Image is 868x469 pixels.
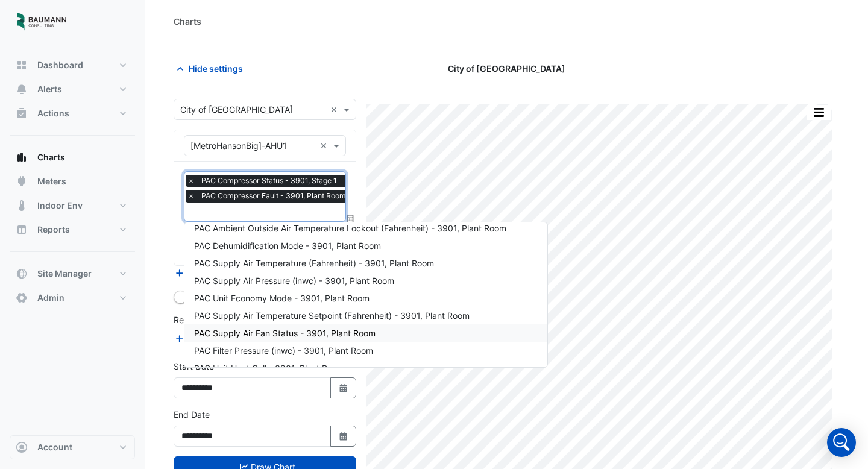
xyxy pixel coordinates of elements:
span: PAC Compressor Fault - 3901, Plant Room [198,190,349,202]
span: PAC Supply Air Pressure (inwc) - 3901, Plant Room [194,275,394,286]
fa-icon: Select Date [338,431,349,441]
span: Charts [37,151,65,163]
span: Actions [37,107,69,119]
span: PAC Unit Heat Call - 3901, Plant Room [194,363,344,373]
button: Dashboard [10,53,135,77]
button: Meters [10,169,135,194]
span: PAC Supply Air Fan Status - 3901, Plant Room [194,328,376,338]
span: Reports [37,224,70,236]
button: Admin [10,286,135,310]
button: Hide settings [174,58,251,79]
span: PAC Supply Air Temperature (Fahrenheit) - 3901, Plant Room [194,258,434,268]
span: Clear [330,103,341,116]
button: Alerts [10,77,135,101]
span: Site Manager [37,268,92,280]
button: Actions [10,101,135,125]
app-icon: Site Manager [16,268,28,280]
span: PAC Supply Air Temperature Setpoint (Fahrenheit) - 3901, Plant Room [194,310,470,321]
app-icon: Actions [16,107,28,119]
app-icon: Dashboard [16,59,28,71]
button: Add Equipment [174,266,247,280]
span: × [186,175,197,187]
button: Account [10,435,135,459]
span: PAC Dehumidification Mode - 3901, Plant Room [194,241,381,251]
img: Company Logo [14,10,69,34]
label: Reference Lines [174,313,237,326]
span: Meters [37,175,66,187]
span: Account [37,441,72,453]
span: PAC Compressor Status - 3901, Stage 1 [198,175,340,187]
button: Site Manager [10,262,135,286]
app-icon: Meters [16,175,28,187]
app-icon: Charts [16,151,28,163]
span: Alerts [37,83,62,95]
div: Open Intercom Messenger [827,428,856,457]
app-icon: Indoor Env [16,200,28,212]
fa-icon: Select Date [338,383,349,393]
span: Dashboard [37,59,83,71]
button: Charts [10,145,135,169]
button: Add Reference Line [174,332,263,345]
span: Admin [37,292,64,304]
app-icon: Admin [16,292,28,304]
span: Choose Function [345,213,356,224]
button: Reports [10,218,135,242]
button: More Options [807,105,831,120]
span: Hide settings [189,62,243,75]
span: City of [GEOGRAPHIC_DATA] [448,62,565,75]
app-icon: Reports [16,224,28,236]
label: Start Date [174,360,214,373]
span: PAC Ambient Outside Air Temperature Lockout (Fahrenheit) - 3901, Plant Room [194,223,506,233]
span: Indoor Env [37,200,83,212]
app-icon: Alerts [16,83,28,95]
span: PAC Unit Economy Mode - 3901, Plant Room [194,293,370,303]
label: End Date [174,408,210,421]
span: PAC Filter Pressure (inwc) - 3901, Plant Room [194,345,373,356]
div: Charts [174,15,201,28]
span: × [186,190,197,202]
button: Indoor Env [10,194,135,218]
span: Clear [320,139,330,152]
ng-dropdown-panel: Options list [184,222,548,368]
